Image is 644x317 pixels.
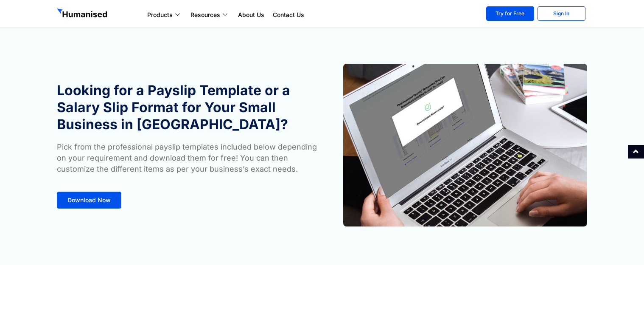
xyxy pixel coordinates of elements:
[269,10,308,20] a: Contact Us
[57,142,318,175] p: Pick from the professional payslip templates included below depending on your requirement and dow...
[234,10,269,20] a: About Us
[143,10,186,20] a: Products
[57,192,121,209] a: Download Now
[57,82,318,133] h1: Looking for a Payslip Template or a Salary Slip Format for Your Small Business in [GEOGRAPHIC_DATA]?
[186,10,234,20] a: Resources
[486,6,534,21] a: Try for Free
[57,8,109,20] img: GetHumanised Logo
[538,6,585,21] a: Sign In
[67,197,111,203] span: Download Now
